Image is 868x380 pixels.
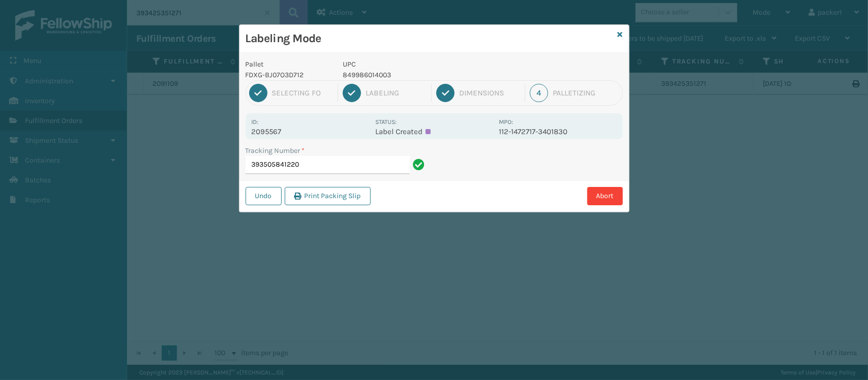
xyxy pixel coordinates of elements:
[246,145,305,156] label: Tracking Number
[553,88,619,98] div: Palletizing
[246,31,614,46] h3: Labeling Mode
[530,84,548,102] div: 4
[246,59,331,70] p: Pallet
[246,187,282,205] button: Undo
[366,88,427,98] div: Labeling
[343,59,493,70] p: UPC
[272,88,333,98] div: Selecting FO
[499,127,616,136] p: 112-1472717-3401830
[285,187,371,205] button: Print Packing Slip
[587,187,623,205] button: Abort
[459,88,520,98] div: Dimensions
[246,70,331,80] p: FDXG-BJ07O3D712
[249,84,267,102] div: 1
[375,127,493,136] p: Label Created
[252,127,369,136] p: 2095567
[499,118,513,125] label: MPO:
[343,70,493,80] p: 849986014003
[375,118,397,125] label: Status:
[436,84,455,102] div: 3
[252,118,259,125] label: Id:
[343,84,361,102] div: 2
